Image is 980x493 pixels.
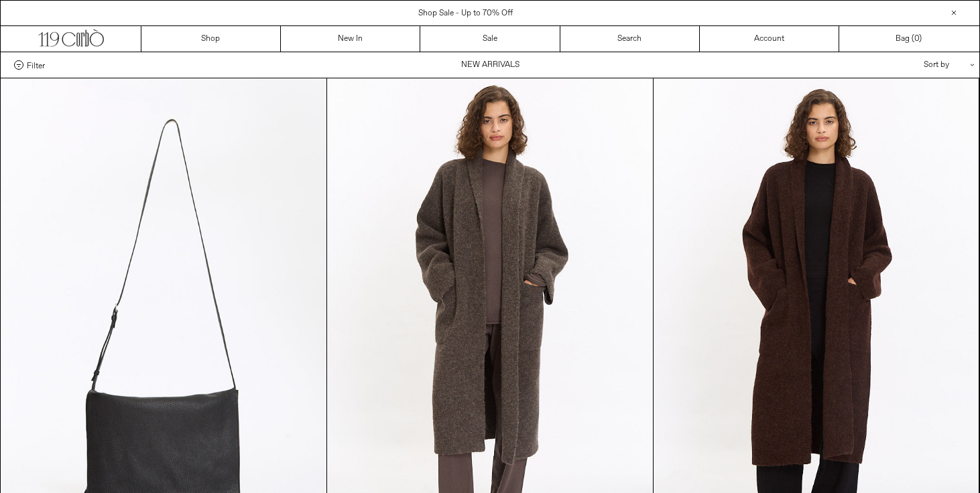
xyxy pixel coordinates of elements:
a: Bag () [839,26,979,52]
a: Search [560,26,700,52]
span: ) [914,33,922,45]
span: Filter [27,60,45,70]
div: Sort by [845,52,966,78]
span: 0 [914,33,919,44]
a: Shop [141,26,281,52]
a: New In [281,26,420,52]
a: Sale [420,26,560,52]
a: Account [700,26,839,52]
a: Shop Sale - Up to 70% Off [418,8,513,19]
